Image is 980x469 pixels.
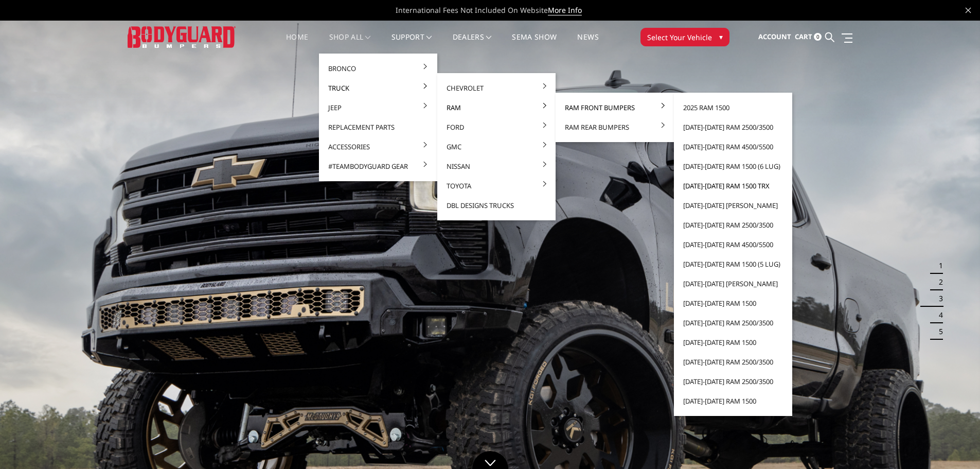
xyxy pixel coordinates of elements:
[647,32,712,43] span: Select Your Vehicle
[678,176,788,196] a: [DATE]-[DATE] Ram 1500 TRX
[323,117,433,137] a: Replacement Parts
[329,33,371,54] a: shop all
[795,32,812,41] span: Cart
[933,307,943,323] button: 4 of 5
[678,293,788,313] a: [DATE]-[DATE] Ram 1500
[128,26,236,47] img: BODYGUARD BUMPERS
[548,5,582,15] a: More Info
[323,98,433,117] a: Jeep
[323,78,433,98] a: Truck
[678,391,788,411] a: [DATE]-[DATE] Ram 1500
[678,372,788,391] a: [DATE]-[DATE] Ram 2500/3500
[678,274,788,293] a: [DATE]-[DATE] [PERSON_NAME]
[678,98,788,117] a: 2025 Ram 1500
[933,257,943,274] button: 1 of 5
[560,98,670,117] a: Ram Front Bumpers
[678,333,788,352] a: [DATE]-[DATE] Ram 1500
[678,352,788,372] a: [DATE]-[DATE] Ram 2500/3500
[472,451,508,469] a: Click to Down
[678,254,788,274] a: [DATE]-[DATE] Ram 1500 (5 lug)
[678,313,788,333] a: [DATE]-[DATE] Ram 2500/3500
[323,157,433,176] a: #TeamBodyguard Gear
[391,33,432,54] a: Support
[453,33,492,54] a: Dealers
[512,33,557,54] a: SEMA Show
[933,274,943,290] button: 2 of 5
[678,117,788,137] a: [DATE]-[DATE] Ram 2500/3500
[933,290,943,307] button: 3 of 5
[323,59,433,78] a: Bronco
[640,28,729,46] button: Select Your Vehicle
[286,33,308,54] a: Home
[929,420,980,469] iframe: Chat Widget
[441,137,551,157] a: GMC
[560,117,670,137] a: Ram Rear Bumpers
[933,323,943,340] button: 5 of 5
[323,137,433,157] a: Accessories
[441,196,551,215] a: DBL Designs Trucks
[441,157,551,176] a: Nissan
[441,78,551,98] a: Chevrolet
[678,215,788,235] a: [DATE]-[DATE] Ram 2500/3500
[758,23,791,51] a: Account
[814,33,822,41] span: 0
[441,98,551,117] a: Ram
[719,31,723,42] span: ▾
[441,176,551,196] a: Toyota
[441,117,551,137] a: Ford
[758,32,791,41] span: Account
[678,157,788,176] a: [DATE]-[DATE] Ram 1500 (6 lug)
[678,137,788,157] a: [DATE]-[DATE] Ram 4500/5500
[795,23,822,51] a: Cart 0
[678,196,788,215] a: [DATE]-[DATE] [PERSON_NAME]
[577,33,598,54] a: News
[678,235,788,254] a: [DATE]-[DATE] Ram 4500/5500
